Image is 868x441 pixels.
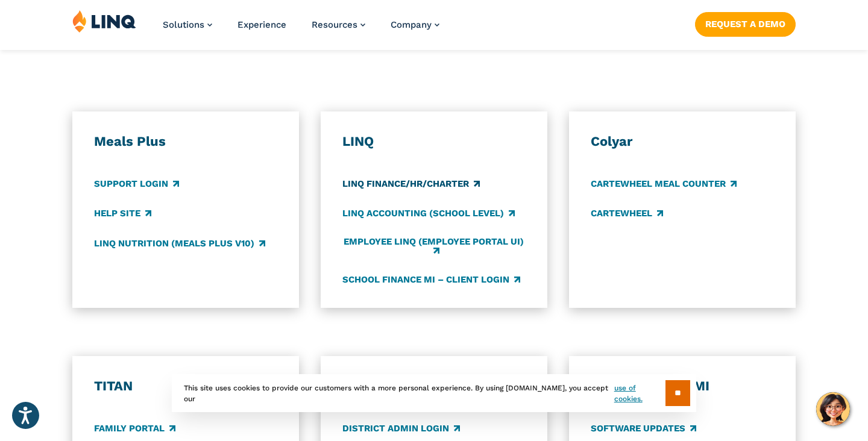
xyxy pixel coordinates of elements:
[94,207,151,220] a: Help Site
[695,10,796,36] nav: Button Navigation
[391,19,439,30] a: Company
[342,133,526,150] h3: LINQ
[163,19,212,30] a: Solutions
[342,178,480,191] a: LINQ Finance/HR/Charter
[312,19,357,30] span: Resources
[312,19,365,30] a: Resources
[591,133,774,150] h3: Colyar
[94,178,179,191] a: Support Login
[816,392,850,426] button: Hello, have a question? Let’s chat.
[172,374,696,412] div: This site uses cookies to provide our customers with a more personal experience. By using [DOMAIN...
[163,10,439,49] nav: Primary Navigation
[94,133,277,150] h3: Meals Plus
[163,19,204,30] span: Solutions
[94,378,277,395] h3: TITAN
[695,12,796,36] a: Request a Demo
[94,237,265,250] a: LINQ Nutrition (Meals Plus v10)
[591,178,737,191] a: CARTEWHEEL Meal Counter
[342,237,526,257] a: Employee LINQ (Employee Portal UI)
[237,19,286,30] a: Experience
[342,273,520,286] a: School Finance MI – Client Login
[391,19,432,30] span: Company
[614,383,665,404] a: use of cookies.
[591,207,663,220] a: CARTEWHEEL
[342,207,515,220] a: LINQ Accounting (school level)
[72,10,136,33] img: LINQ | K‑12 Software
